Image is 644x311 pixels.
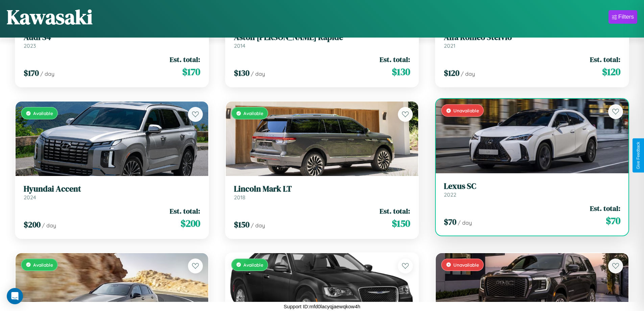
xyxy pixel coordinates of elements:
[24,194,36,201] span: 2024
[33,262,53,268] span: Available
[284,302,360,311] p: Support ID: mfd0lacyqjaewqkow4h
[234,219,249,230] span: $ 150
[243,262,263,268] span: Available
[243,110,263,116] span: Available
[453,108,479,113] span: Unavailable
[392,217,410,230] span: $ 150
[444,67,459,79] span: $ 120
[24,42,36,49] span: 2023
[24,32,200,49] a: Audi S42023
[444,42,455,49] span: 2021
[234,194,245,201] span: 2018
[602,65,620,79] span: $ 120
[24,219,41,230] span: $ 200
[392,65,410,79] span: $ 130
[24,67,39,79] span: $ 170
[181,217,200,230] span: $ 200
[42,222,56,229] span: / day
[234,32,410,49] a: Aston [PERSON_NAME] Rapide2014
[380,54,410,64] span: Est. total:
[444,216,456,227] span: $ 70
[458,219,472,226] span: / day
[170,206,200,216] span: Est. total:
[251,222,265,229] span: / day
[7,3,93,31] h1: Kawasaki
[234,67,249,79] span: $ 130
[636,142,641,169] div: Give Feedback
[380,206,410,216] span: Est. total:
[234,42,245,49] span: 2014
[182,65,200,79] span: $ 170
[461,70,475,77] span: / day
[170,54,200,64] span: Est. total:
[7,288,23,304] div: Open Intercom Messenger
[444,191,456,198] span: 2022
[24,184,200,194] h3: Hyundai Accent
[590,203,620,213] span: Est. total:
[444,32,620,42] h3: Alfa Romeo Stelvio
[24,184,200,201] a: Hyundai Accent2024
[234,32,410,42] h3: Aston [PERSON_NAME] Rapide
[234,184,410,194] h3: Lincoln Mark LT
[606,214,620,227] span: $ 70
[24,32,200,42] h3: Audi S4
[609,10,637,24] button: Filters
[590,54,620,64] span: Est. total:
[453,262,479,268] span: Unavailable
[33,110,53,116] span: Available
[618,14,634,20] div: Filters
[444,181,620,191] h3: Lexus SC
[251,70,265,77] span: / day
[40,70,54,77] span: / day
[234,184,410,201] a: Lincoln Mark LT2018
[444,181,620,198] a: Lexus SC2022
[444,32,620,49] a: Alfa Romeo Stelvio2021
